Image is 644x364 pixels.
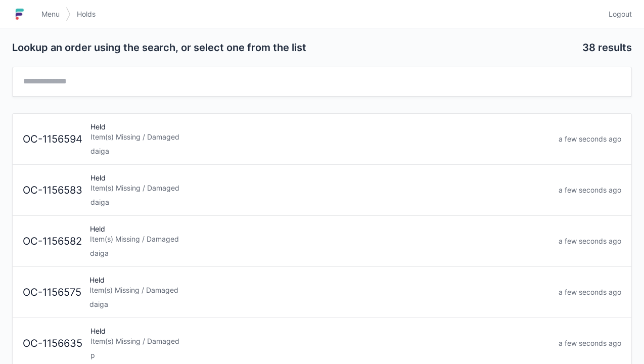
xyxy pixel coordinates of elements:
a: Menu [35,5,66,23]
a: Holds [71,5,102,23]
span: Holds [77,9,96,19]
div: Held [86,173,555,207]
div: Held [86,122,555,156]
div: p [90,350,550,360]
a: OC-1156594HeldItem(s) Missing / Damageddaigaa few seconds ago [13,114,631,165]
div: OC-1156635 [19,336,86,351]
div: OC-1156583 [19,183,86,198]
div: Item(s) Missing / Damaged [89,285,550,295]
span: Menu [41,9,60,19]
a: OC-1156575HeldItem(s) Missing / Damageddaigaa few seconds ago [13,267,631,318]
a: OC-1156582HeldItem(s) Missing / Damageddaigaa few seconds ago [13,216,631,267]
a: OC-1156583HeldItem(s) Missing / Damageddaigaa few seconds ago [13,165,631,216]
div: Item(s) Missing / Damaged [90,336,550,346]
div: daiga [90,197,550,207]
div: Held [86,326,555,360]
div: daiga [90,248,550,258]
div: Held [86,224,555,258]
div: a few seconds ago [555,338,625,348]
div: a few seconds ago [555,185,625,195]
div: Item(s) Missing / Damaged [90,132,550,142]
img: logo-small.jpg [12,6,27,22]
div: daiga [89,299,550,309]
img: svg> [66,2,71,26]
div: a few seconds ago [555,134,625,144]
div: daiga [90,146,550,156]
div: OC-1156575 [19,285,85,300]
div: Item(s) Missing / Damaged [90,183,550,193]
div: Held [85,275,555,309]
div: a few seconds ago [555,287,625,297]
div: OC-1156594 [19,132,86,147]
h2: 38 results [582,40,632,55]
h2: Lookup an order using the search, or select one from the list [12,40,574,55]
div: OC-1156582 [19,234,86,249]
span: Logout [609,9,632,19]
a: Logout [603,5,632,23]
div: a few seconds ago [555,236,625,246]
div: Item(s) Missing / Damaged [90,234,550,244]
